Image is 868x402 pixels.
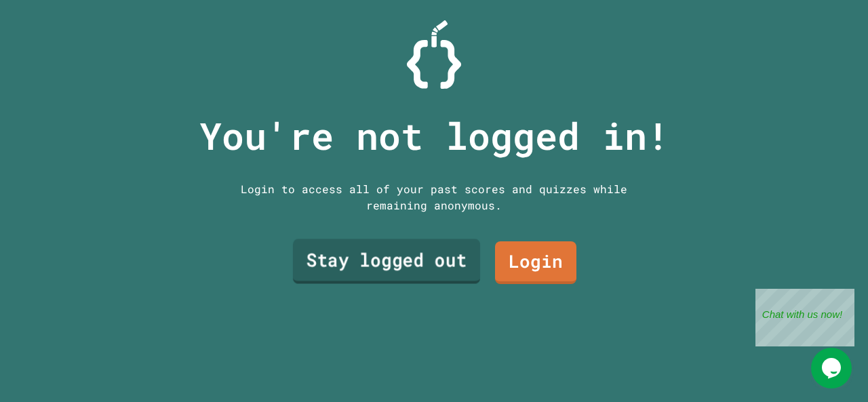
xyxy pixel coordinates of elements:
[407,20,461,89] img: Logo.svg
[755,289,854,346] iframe: chat widget
[199,108,669,164] p: You're not logged in!
[495,241,576,284] a: Login
[231,181,637,214] div: Login to access all of your past scores and quizzes while remaining anonymous.
[811,348,854,388] iframe: chat widget
[293,239,480,284] a: Stay logged out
